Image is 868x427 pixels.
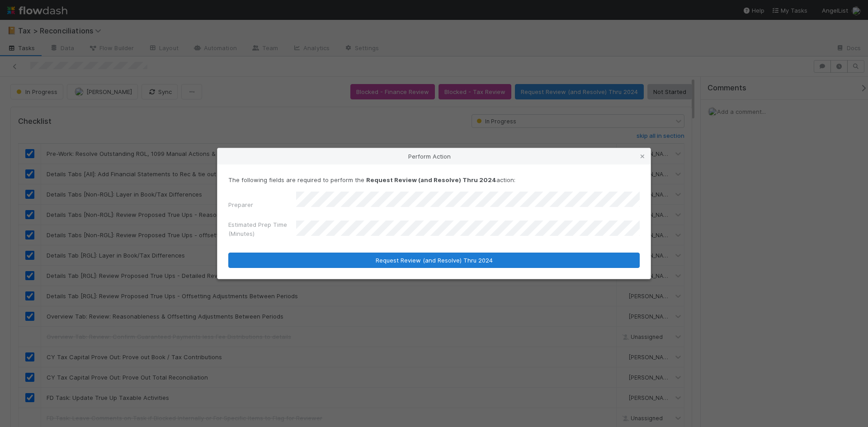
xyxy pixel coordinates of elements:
[228,220,296,238] label: Estimated Prep Time (Minutes)
[228,253,640,268] button: Request Review (and Resolve) Thru 2024
[217,148,651,164] div: Perform Action
[366,176,496,183] strong: Request Review (and Resolve) Thru 2024
[228,175,640,184] p: The following fields are required to perform the action:
[228,200,253,209] label: Preparer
